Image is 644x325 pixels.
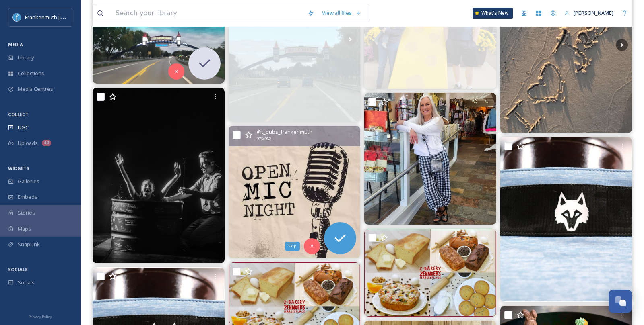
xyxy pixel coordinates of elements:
a: What's New [473,8,513,19]
span: @ t_dubs_frankenmuth [257,128,312,136]
a: [PERSON_NAME] [560,5,617,21]
span: Privacy Policy [29,314,52,319]
span: [PERSON_NAME] [574,9,613,16]
input: Search your library [111,4,303,22]
div: 40 [42,140,51,146]
img: Yesterday was an incredible celebration of the resurrection of Jesus at the Dow Event Center! Wit... [93,88,225,263]
img: Can you guess which of these items from the bakery in the Zehnder's Marketplace is gluten-free? T... [364,229,496,316]
span: Uploads [18,139,38,147]
img: Kelly in our Fenini outfit Top $134.50 Checkered Pant $149.50 Necklace $59.50 and Hobo Crossbody ... [364,93,496,225]
span: UGC [18,124,29,131]
span: Library [18,54,34,61]
span: SnapLink [18,241,40,248]
img: Start the season in style. Now in the Golf Shop: Greyson Golf Apparel! Elevate your game and your... [500,137,632,301]
img: 🎤Join us tonight for Open Mic Night with Happy Hour specials all night long! 🎶 Whether you're tak... [229,126,361,258]
button: Open Chat [609,290,632,313]
a: View all files [318,5,365,21]
span: Maps [18,225,31,233]
span: SOCIALS [8,266,28,272]
span: Galleries [18,178,39,185]
span: Frankenmuth [US_STATE] [25,13,86,21]
span: Socials [18,279,35,286]
span: Collections [18,69,44,77]
span: MEDIA [8,41,23,47]
span: 976 x 982 [257,136,271,142]
span: COLLECT [8,111,29,117]
div: Skip [285,242,300,251]
span: WIDGETS [8,165,29,171]
span: Media Centres [18,85,53,93]
img: Social%20Media%20PFP%202025.jpg [13,13,21,21]
span: Stories [18,209,35,217]
a: Privacy Policy [29,311,52,321]
span: Embeds [18,193,37,201]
